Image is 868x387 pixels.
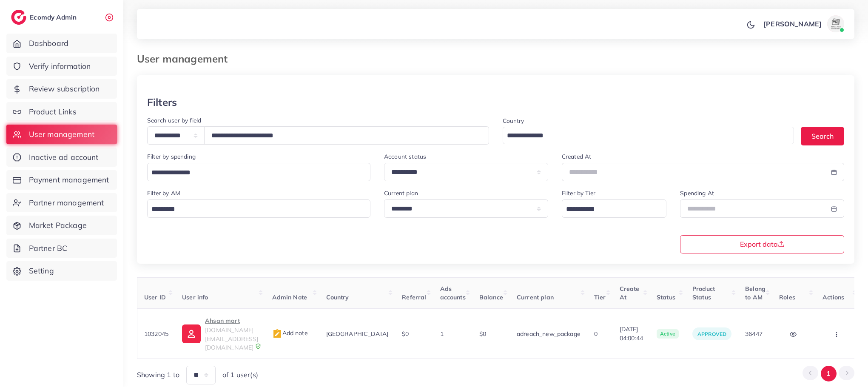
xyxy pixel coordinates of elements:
h3: User management [137,53,234,65]
span: Status [657,293,675,301]
span: Dashboard [29,38,68,49]
button: Go to page 1 [821,366,837,381]
a: Inactive ad account [6,148,117,167]
a: Payment management [6,170,117,190]
div: Search for option [147,199,370,218]
input: Search for option [563,203,655,216]
span: Product Links [29,106,77,117]
span: Product Status [692,285,715,301]
a: [PERSON_NAME]avatar [759,15,848,32]
img: admin_note.cdd0b510.svg [272,329,282,339]
span: Current plan [517,293,554,301]
span: Verify information [29,61,91,72]
span: 36447 [745,330,763,338]
span: Tier [594,293,606,301]
span: adreach_new_package [517,330,581,338]
span: $0 [479,330,486,338]
input: Search for option [148,203,359,216]
div: Search for option [562,199,666,218]
span: Ads accounts [440,285,466,301]
a: Product Links [6,102,117,122]
input: Search for option [504,129,783,142]
span: of 1 user(s) [222,370,258,380]
span: User management [29,129,94,140]
h3: Filters [147,96,177,108]
span: Partner BC [29,243,68,254]
a: Market Package [6,216,117,235]
a: Ahsan mart[DOMAIN_NAME][EMAIL_ADDRESS][DOMAIN_NAME] [182,316,258,352]
a: logoEcomdy Admin [11,10,79,25]
span: User info [182,293,208,301]
span: Partner management [29,197,104,208]
label: Spending At [680,189,714,197]
ul: Pagination [803,366,854,381]
label: Filter by AM [147,189,180,197]
div: Search for option [147,163,370,181]
span: approved [697,331,726,337]
span: Create At [620,285,640,301]
label: Filter by Tier [562,189,595,197]
img: avatar [827,15,844,32]
span: 1 [440,330,444,338]
img: ic-user-info.36bf1079.svg [182,324,201,343]
span: Showing 1 to [137,370,179,380]
button: Export data [680,235,844,253]
h2: Ecomdy Admin [30,13,79,21]
a: User management [6,125,117,144]
span: Setting [29,265,54,276]
span: [GEOGRAPHIC_DATA] [326,330,389,338]
span: Actions [822,293,844,301]
span: 0 [594,330,598,338]
span: [DOMAIN_NAME][EMAIL_ADDRESS][DOMAIN_NAME] [205,326,258,351]
a: Setting [6,261,117,281]
span: Country [326,293,349,301]
span: [DATE] 04:00:44 [620,325,643,342]
span: Add note [272,329,308,337]
label: Current plan [384,189,418,197]
span: Export data [740,241,785,248]
a: Verify information [6,57,117,76]
span: Roles [779,293,795,301]
label: Country [503,117,524,125]
label: Search user by field [147,116,201,125]
span: active [657,329,679,339]
span: Referral [402,293,426,301]
p: Ahsan mart [205,316,258,326]
span: 1032045 [144,330,168,338]
span: Market Package [29,220,87,231]
button: Search [801,127,844,145]
a: Partner BC [6,239,117,258]
label: Account status [384,152,426,161]
span: Admin Note [272,293,307,301]
label: Filter by spending [147,152,196,161]
span: Belong to AM [745,285,766,301]
label: Created At [562,152,592,161]
a: Review subscription [6,79,117,99]
img: 9CAL8B2pu8EFxCJHYAAAAldEVYdGRhdGU6Y3JlYXRlADIwMjItMTItMDlUMDQ6NTg6MzkrMDA6MDBXSlgLAAAAJXRFWHRkYXR... [255,343,261,349]
a: Dashboard [6,34,117,53]
span: User ID [144,293,166,301]
span: Review subscription [29,83,100,94]
p: [PERSON_NAME] [763,19,822,29]
span: Balance [479,293,503,301]
div: Search for option [503,127,794,144]
input: Search for option [148,166,359,179]
span: Inactive ad account [29,152,99,163]
img: logo [11,10,26,25]
span: $0 [402,330,409,338]
span: Payment management [29,174,109,185]
a: Partner management [6,193,117,213]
